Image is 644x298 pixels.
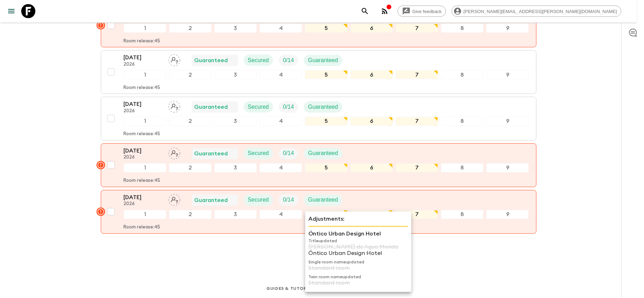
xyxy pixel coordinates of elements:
[248,149,269,158] p: Secured
[486,210,529,219] div: 9
[460,9,621,14] span: [PERSON_NAME][EMAIL_ADDRESS][PERSON_NAME][DOMAIN_NAME]
[308,280,408,286] p: Standard room
[266,285,317,292] a: Guides & Tutorials
[441,163,483,173] div: 8
[169,163,211,173] div: 2
[4,4,18,18] button: menu
[308,250,408,256] p: Óntico Urban Design Hotel
[260,70,302,79] div: 4
[124,24,166,33] div: 1
[124,62,163,67] p: 2026
[124,132,161,137] p: Room release: 45
[214,24,257,33] div: 3
[124,225,161,231] p: Room release: 45
[396,117,438,126] div: 7
[279,101,298,113] div: Trip Fill
[248,103,269,111] p: Secured
[408,9,446,14] span: Give feedback
[305,210,347,219] div: 5
[350,24,393,33] div: 6
[124,155,163,161] p: 2026
[308,103,338,111] p: Guaranteed
[279,195,298,206] div: Trip Fill
[124,70,166,79] div: 1
[195,56,228,65] p: Guaranteed
[441,70,483,79] div: 8
[169,24,211,33] div: 2
[486,24,529,33] div: 9
[358,4,372,18] button: search adventures
[214,210,257,219] div: 3
[124,85,161,91] p: Room release: 45
[124,108,163,114] p: 2026
[308,274,408,280] p: Twin room name updated
[168,56,180,62] span: Assign pack leader
[124,202,163,207] p: 2026
[308,238,408,244] p: Title updated
[486,163,529,173] div: 9
[168,196,180,202] span: Assign pack leader
[124,38,161,44] p: Room release: 45
[214,70,257,79] div: 3
[260,163,302,173] div: 4
[168,103,180,109] span: Assign pack leader
[124,117,166,126] div: 1
[283,196,294,204] p: 0 / 14
[168,150,180,155] span: Assign pack leader
[350,163,393,173] div: 6
[283,56,294,65] p: 0 / 14
[260,24,302,33] div: 4
[305,24,347,33] div: 5
[124,193,163,202] p: [DATE]
[124,147,163,155] p: [DATE]
[195,196,228,204] p: Guaranteed
[486,117,529,126] div: 9
[248,56,269,65] p: Secured
[441,210,483,219] div: 8
[279,148,298,159] div: Trip Fill
[396,70,438,79] div: 7
[396,210,438,219] div: 7
[195,103,228,111] p: Guaranteed
[195,149,228,158] p: Guaranteed
[308,196,338,204] p: Guaranteed
[350,117,393,126] div: 6
[308,56,338,65] p: Guaranteed
[308,230,408,238] p: Óntico Urban Design Hotel
[283,149,294,158] p: 0 / 14
[124,178,161,184] p: Room release: 45
[305,163,347,173] div: 5
[308,244,408,250] p: [PERSON_NAME] de Agua Merida
[441,117,483,126] div: 8
[396,163,438,173] div: 7
[260,117,302,126] div: 4
[214,163,257,173] div: 3
[283,103,294,111] p: 0 / 14
[124,53,163,62] p: [DATE]
[486,70,529,79] div: 9
[248,196,269,204] p: Secured
[305,117,347,126] div: 5
[169,70,211,79] div: 2
[214,117,257,126] div: 3
[396,24,438,33] div: 7
[279,55,298,66] div: Trip Fill
[308,215,408,223] p: Adjustments:
[350,210,393,219] div: 6
[169,117,211,126] div: 2
[441,24,483,33] div: 8
[260,210,302,219] div: 4
[350,70,393,79] div: 6
[305,70,347,79] div: 5
[124,100,163,108] p: [DATE]
[308,259,408,265] p: Single room name updated
[124,163,166,173] div: 1
[308,265,408,271] p: Standard room
[124,210,166,219] div: 1
[308,149,338,158] p: Guaranteed
[169,210,211,219] div: 2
